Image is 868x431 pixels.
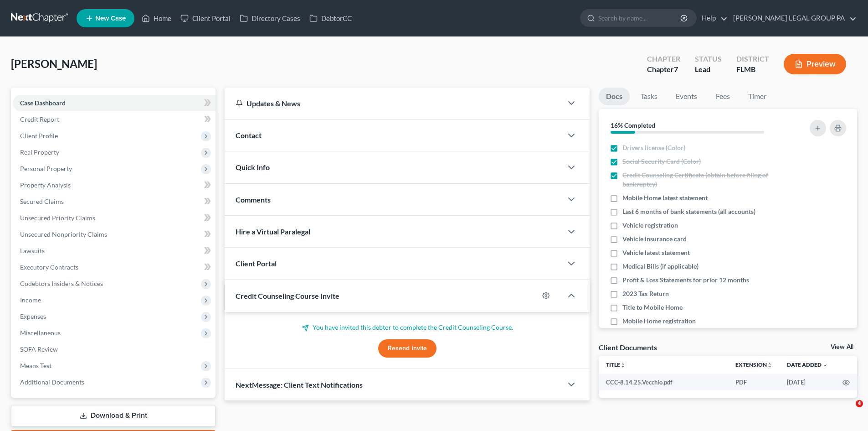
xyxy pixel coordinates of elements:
[708,88,737,105] a: Fees
[236,380,363,389] span: NextMessage: Client Text Notifications
[668,88,704,105] a: Events
[822,363,828,368] i: expand_more
[767,363,772,368] i: unfold_more
[735,361,772,368] a: Extensionunfold_more
[20,296,41,304] span: Income
[622,207,755,216] span: Last 6 months of bank statements (all accounts)
[622,157,701,166] span: Social Security Card (Color)
[622,248,690,257] span: Vehicle latest statement
[837,400,859,422] iframe: Intercom live chat
[729,10,857,26] a: [PERSON_NAME] LEGAL GROUP PA
[20,214,95,222] span: Unsecured Priority Claims
[20,345,58,353] span: SOFA Review
[236,163,270,171] span: Quick Info
[622,171,785,189] span: Credit Counseling Certificate (obtain before filing of bankruptcy)
[13,111,216,128] a: Credit Report
[633,88,665,105] a: Tasks
[20,115,59,123] span: Credit Report
[236,195,271,204] span: Comments
[13,259,216,275] a: Executory Contracts
[13,210,216,226] a: Unsecured Priority Claims
[736,64,769,75] div: FLMB
[236,131,262,140] span: Contact
[856,400,863,407] span: 4
[20,280,103,287] span: Codebtors Insiders & Notices
[20,263,78,271] span: Executory Contracts
[599,374,728,390] td: CCC-8.14.25.Vecchio.pdf
[20,181,71,189] span: Property Analysis
[780,374,835,390] td: [DATE]
[20,312,46,320] span: Expenses
[236,99,551,108] div: Updates & News
[236,227,310,236] span: Hire a Virtual Paralegal
[622,289,669,298] span: 2023 Tax Return
[784,54,846,74] button: Preview
[13,226,216,243] a: Unsecured Nonpriority Claims
[736,54,769,64] div: District
[622,275,749,285] span: Profit & Loss Statements for prior 12 months
[697,10,728,26] a: Help
[622,193,708,203] span: Mobile Home latest statement
[176,10,235,26] a: Client Portal
[13,341,216,358] a: SOFA Review
[13,177,216,193] a: Property Analysis
[20,230,107,238] span: Unsecured Nonpriority Claims
[695,64,722,75] div: Lead
[741,88,774,105] a: Timer
[20,165,72,172] span: Personal Property
[622,143,685,152] span: Drivers license (Color)
[95,15,126,22] span: New Case
[611,121,655,129] strong: 16% Completed
[598,10,682,26] input: Search by name...
[20,197,64,205] span: Secured Claims
[235,10,305,26] a: Directory Cases
[695,54,722,64] div: Status
[13,95,216,111] a: Case Dashboard
[599,343,657,352] div: Client Documents
[831,344,853,350] a: View All
[378,339,437,358] button: Resend Invite
[622,262,699,271] span: Medical Bills (if applicable)
[20,99,66,107] span: Case Dashboard
[236,259,277,268] span: Client Portal
[305,10,356,26] a: DebtorCC
[674,65,678,73] span: 7
[20,132,58,140] span: Client Profile
[647,64,680,75] div: Chapter
[606,361,626,368] a: Titleunfold_more
[622,317,696,326] span: Mobile Home registration
[11,57,97,70] span: [PERSON_NAME]
[599,88,630,105] a: Docs
[13,243,216,259] a: Lawsuits
[236,323,579,332] p: You have invited this debtor to complete the Credit Counseling Course.
[20,148,59,156] span: Real Property
[20,329,61,337] span: Miscellaneous
[622,234,687,244] span: Vehicle insurance card
[787,361,828,368] a: Date Added expand_more
[622,303,683,312] span: Title to Mobile Home
[20,378,84,386] span: Additional Documents
[13,193,216,210] a: Secured Claims
[620,363,626,368] i: unfold_more
[728,374,780,390] td: PDF
[137,10,176,26] a: Home
[647,54,680,64] div: Chapter
[20,362,51,369] span: Means Test
[236,291,339,300] span: Credit Counseling Course Invite
[622,221,678,230] span: Vehicle registration
[20,247,45,254] span: Lawsuits
[11,405,216,426] a: Download & Print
